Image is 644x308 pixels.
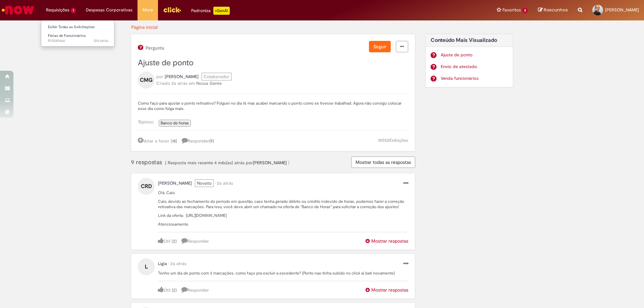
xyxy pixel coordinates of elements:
span: Novato [195,179,214,187]
span: 2a atrás [217,180,233,186]
span: Pergunta [145,45,164,51]
img: ServiceNow [1,3,35,17]
a: Maikon Gaertner Vidal perfil [253,160,287,166]
p: Olá, Caio [158,190,408,195]
span: Colaborador [202,73,231,80]
span: Mostrar todas as respostas [356,159,411,165]
a: menu Ações [404,260,408,267]
a: (2) [172,287,177,293]
span: Exibições [389,137,408,143]
a: Banco de horas [159,120,191,127]
a: Aberto R13541666 : Férias de Funcionários [41,32,115,45]
span: 10052 [378,137,389,143]
a: 9 respostas, clique para responder [182,137,217,144]
span: Mostrar respostas [366,238,408,244]
span: More [143,7,153,13]
a: Exibir Todas as Solicitações [41,23,115,31]
a: Nossa Gente [196,80,222,86]
span: Criado [156,80,170,86]
span: 9 [210,138,213,144]
span: Caio Martins Guimaraes perfil [165,74,199,79]
a: Envio de atestado. [441,64,508,70]
a: Ligia perfil [158,260,167,267]
a: Caio Martins Guimaraes perfil [165,73,199,80]
span: 2 [522,8,528,13]
span: Tópicos: [138,119,157,125]
span: 4 mês(es) atrás [214,160,245,166]
span: ) [288,160,289,166]
p: Como faço para ajustar o ponto retroativo? Folguei no dia 16 mas acabei marcando o ponto como se ... [138,101,408,111]
span: 18 [172,138,176,144]
div: Padroniza [191,7,230,15]
span: Ajuste de ponto [138,58,194,68]
a: CMG [138,77,155,82]
ul: Requisições [41,20,114,47]
span: 1 [71,8,76,13]
a: Responder [181,287,209,293]
a: menu Ações [404,180,408,187]
button: Seguir [369,41,391,52]
span: Mostrar respostas [366,287,408,293]
span: Banco de horas [161,120,189,126]
a: (2) [172,238,177,244]
button: Mostrar todas as respostas [351,157,415,168]
span: Despesas Corporativas [86,7,132,13]
span: R13541666 [48,38,108,44]
a: Carlene Rodrigues dos Santos perfil [158,180,192,187]
a: Responder [181,238,209,244]
h2: Conteúdo Mais Visualizado [431,38,508,44]
span: 2a atrás [170,261,186,266]
span: Responder [182,138,214,144]
span: CRD [141,181,152,192]
p: Atenciosamente. [158,222,408,227]
time: 05/07/2023 11:00:25 [217,180,233,186]
span: Férias de Funcionários [48,33,86,38]
p: Tenho um dia de ponto com 3 marcações, como faço pra excluir a excedente? (Ponto nao tinha subido... [158,270,408,276]
time: 17/09/2025 04:14:31 [94,38,108,43]
a: Venda funcionários [441,75,508,82]
span: [PERSON_NAME] [605,7,639,13]
span: por [156,74,163,79]
a: Votar a favor [138,138,169,144]
time: 14/06/2025 14:09:56 [214,160,245,166]
span: CMG [140,75,153,85]
a: Rascunhos [538,7,568,13]
a: L [138,263,155,269]
a: (18) [171,138,177,144]
span: Maikon Gaertner Vidal perfil [253,160,287,166]
span: 2 [173,238,175,244]
button: Mostrar respostas [366,287,408,293]
span: ( Resposta mais recente por [165,160,289,166]
a: Ajuste de ponto [441,52,508,58]
p: Link da oferta: [URL][DOMAIN_NAME] [158,213,408,218]
div: Conteúdo Mais Visualizado [425,34,514,88]
span: Ligia perfil [158,261,167,266]
span: Rascunhos [544,7,568,13]
span: 2 [173,287,175,293]
img: click_logo_yellow_360x200.png [163,5,181,15]
span: • [168,261,169,266]
span: • [215,180,216,186]
span: 12d atrás [94,38,108,43]
a: menu Ações [396,41,408,52]
span: 2a atrás [171,80,187,86]
a: Página inicial [131,24,158,30]
button: Mostrar respostas [366,238,408,244]
span: ( ) [209,138,214,144]
span: Requisições [46,7,69,13]
p: Caio, devido ao fechamento do período em questão, caso tenha gerado débito ou crédito indevido de... [158,199,408,209]
p: +GenAi [213,7,230,15]
span: Carlene Rodrigues dos Santos perfil [158,180,192,186]
span: L [145,261,148,272]
a: CRD [138,183,155,189]
span: em [189,80,195,86]
a: Útil [158,238,170,244]
span: Favoritos [502,7,521,13]
span: 9 respostas [131,159,164,166]
a: Útil [158,287,170,293]
time: 19/03/2024 18:01:15 [170,261,186,266]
